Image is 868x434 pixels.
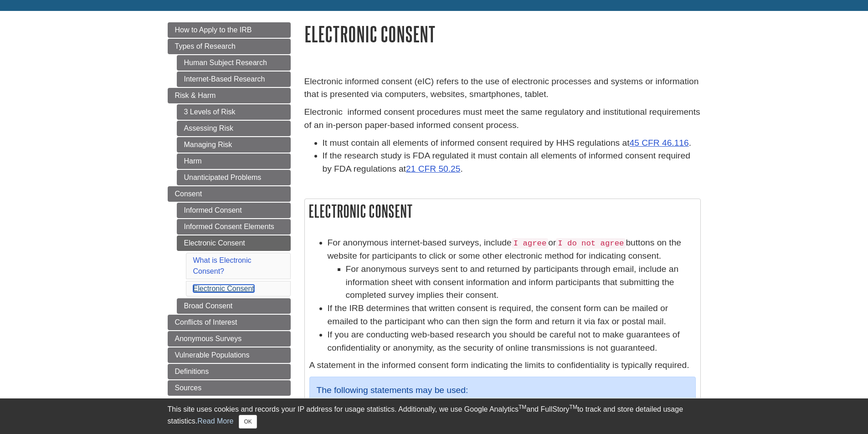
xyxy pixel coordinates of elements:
span: Vulnerable Populations [175,351,250,359]
code: I do not agree [556,238,626,249]
li: If you are conducting web-based research you should be careful not to make guarantees of confiden... [328,328,696,355]
a: What is Electronic Consent? [193,256,252,275]
a: Sources [168,380,291,396]
span: Types of Research [175,42,236,50]
a: Managing Risk [177,137,291,153]
a: Consent [168,186,291,202]
a: Harm [177,153,291,169]
a: Human Subject Research [177,55,291,71]
a: 21 CFR 50.25 [406,164,460,174]
a: Unanticipated Problems [177,170,291,185]
div: Guide Page Menu [168,22,291,396]
span: How to Apply to the IRB [175,26,252,34]
div: This site uses cookies and records your IP address for usage statistics. Additionally, we use Goo... [168,404,701,429]
h1: Electronic Consent [304,22,701,46]
sup: TM [519,404,526,410]
span: Risk & Harm [175,92,216,99]
a: Definitions [168,364,291,379]
a: Read More [197,417,233,425]
span: Consent [175,190,202,198]
p: Electronic informed consent procedures must meet the same regulatory and institutional requiremen... [304,106,701,132]
a: Internet-Based Research [177,71,291,87]
li: If the research study is FDA regulated it must contain all elements of informed consent required ... [323,149,701,176]
a: 45 CFR 46.116 [630,138,689,148]
span: Anonymous Surveys [175,335,242,342]
li: For anonymous surveys sent to and returned by participants through email, include an information ... [346,263,696,302]
p: A statement in the informed consent form indicating the limits to confidentiality is typically re... [309,359,696,372]
h2: Electronic Consent [305,199,700,223]
span: Conflicts of Interest [175,318,237,326]
p: Electronic informed consent (eIC) refers to the use of electronic processes and systems or inform... [304,75,701,102]
a: Broad Consent [177,298,291,314]
sup: TM [570,404,577,410]
a: Conflicts of Interest [168,315,291,330]
li: If the IRB determines that written consent is required, the consent form can be mailed or emailed... [328,302,696,328]
button: Close [239,415,257,429]
a: Assessing Risk [177,121,291,136]
a: Types of Research [168,39,291,54]
li: For anonymous internet-based surveys, include or buttons on the website for participants to click... [328,236,696,302]
a: 3 Levels of Risk [177,104,291,120]
li: It must contain all elements of informed consent required by HHS regulations at . [323,137,701,150]
a: Informed Consent Elements [177,219,291,235]
a: Electronic Consent [193,285,254,292]
code: I agree [512,238,549,249]
a: How to Apply to the IRB [168,22,291,38]
a: Vulnerable Populations [168,347,291,363]
a: Informed Consent [177,203,291,218]
span: Definitions [175,368,209,375]
a: Electronic Consent [177,235,291,251]
a: Anonymous Surveys [168,331,291,347]
a: Risk & Harm [168,88,291,103]
span: Sources [175,384,202,392]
